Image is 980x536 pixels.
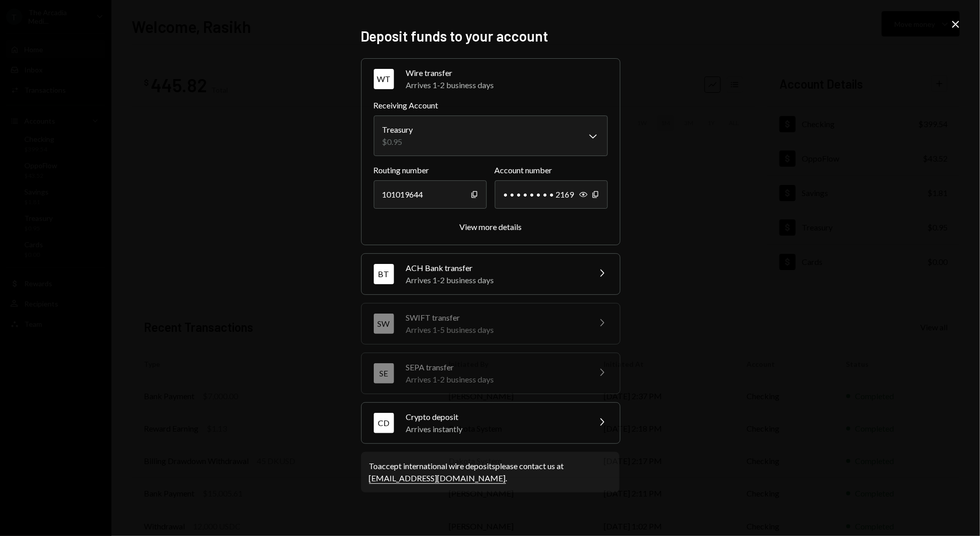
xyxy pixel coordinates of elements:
[406,274,583,286] div: Arrives 1-2 business days
[406,262,583,274] div: ACH Bank transfer
[406,361,583,373] div: SEPA transfer
[374,99,608,111] label: Receiving Account
[374,180,487,209] div: 101019644
[374,314,394,334] div: SW
[406,312,583,324] div: SWIFT transfer
[374,363,394,384] div: SE
[495,180,608,209] div: • • • • • • • • 2169
[374,99,608,233] div: WTWire transferArrives 1-2 business days
[369,473,506,484] a: [EMAIL_ADDRESS][DOMAIN_NAME]
[362,254,620,294] button: BTACH Bank transferArrives 1-2 business days
[374,264,394,284] div: BT
[374,69,394,89] div: WT
[361,26,619,46] h2: Deposit funds to your account
[362,59,620,99] button: WTWire transferArrives 1-2 business days
[362,353,620,394] button: SESEPA transferArrives 1-2 business days
[406,324,583,336] div: Arrives 1-5 business days
[406,411,583,423] div: Crypto deposit
[406,373,583,386] div: Arrives 1-2 business days
[374,164,487,176] label: Routing number
[369,460,611,484] div: To accept international wire deposits please contact us at .
[406,79,608,91] div: Arrives 1-2 business days
[374,116,608,156] button: Receiving Account
[374,413,394,433] div: CD
[362,403,620,443] button: CDCrypto depositArrives instantly
[406,423,583,435] div: Arrives instantly
[362,303,620,344] button: SWSWIFT transferArrives 1-5 business days
[459,222,522,233] button: View more details
[459,222,522,232] div: View more details
[406,67,608,79] div: Wire transfer
[495,164,608,176] label: Account number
